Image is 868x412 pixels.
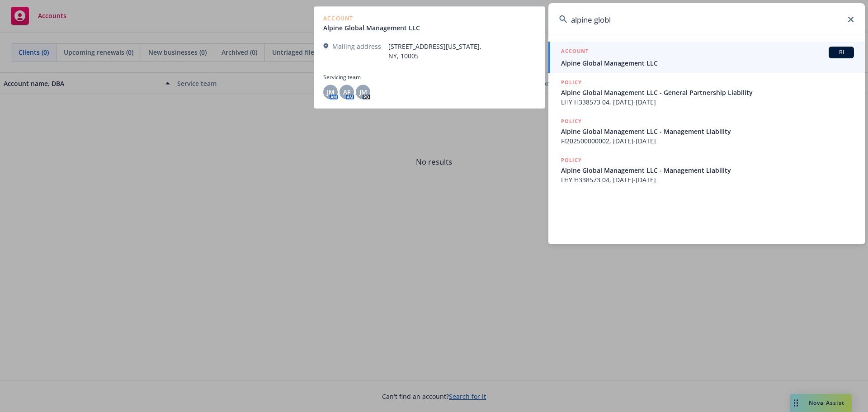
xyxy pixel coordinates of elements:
[561,78,582,87] h5: POLICY
[561,175,854,185] span: LHY H338573 04, [DATE]-[DATE]
[561,166,854,175] span: Alpine Global Management LLC - Management Liability
[561,127,854,136] span: Alpine Global Management LLC - Management Liability
[561,117,582,126] h5: POLICY
[561,47,589,57] h5: ACCOUNT
[548,112,865,151] a: POLICYAlpine Global Management LLC - Management LiabilityFI202500000002, [DATE]-[DATE]
[561,97,854,107] span: LHY H338573 04, [DATE]-[DATE]
[548,151,865,189] a: POLICYAlpine Global Management LLC - Management LiabilityLHY H338573 04, [DATE]-[DATE]
[561,156,582,165] h5: POLICY
[548,42,865,73] a: ACCOUNTBIAlpine Global Management LLC
[561,58,854,68] span: Alpine Global Management LLC
[561,88,854,97] span: Alpine Global Management LLC - General Partnership Liability
[832,48,850,57] span: BI
[548,73,865,112] a: POLICYAlpine Global Management LLC - General Partnership LiabilityLHY H338573 04, [DATE]-[DATE]
[561,136,854,146] span: FI202500000002, [DATE]-[DATE]
[548,3,865,36] input: Search...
